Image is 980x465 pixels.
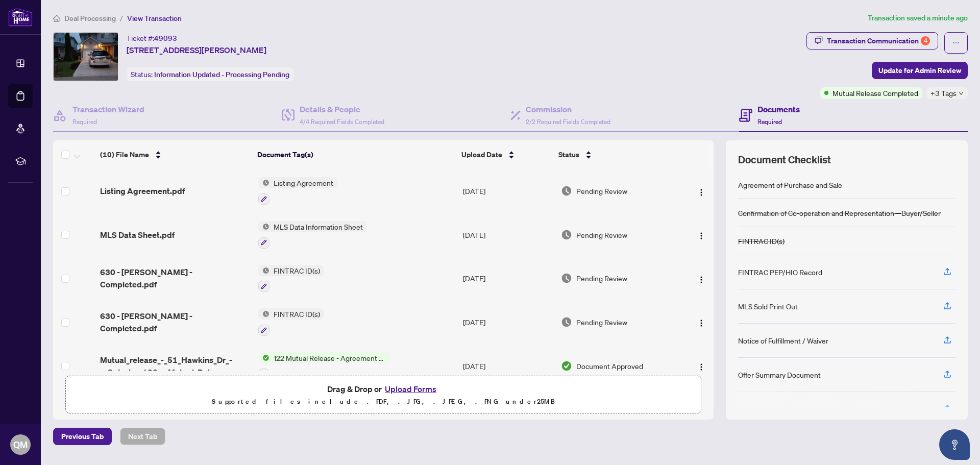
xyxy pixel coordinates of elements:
[738,369,821,380] div: Offer Summary Document
[120,12,123,24] li: /
[382,382,439,396] button: Upload Forms
[939,429,970,460] button: Open asap
[561,273,572,284] img: Document Status
[258,265,269,276] img: Status Icon
[738,266,822,278] div: FINTRAC PEP/HIO Record
[930,87,957,99] span: +3 Tags
[269,352,390,363] span: 122 Mutual Release - Agreement of Purchase and Sale
[53,15,60,22] span: home
[561,316,572,328] img: Document Status
[558,149,579,160] span: Status
[269,221,367,232] span: MLS Data Information Sheet
[554,140,676,169] th: Status
[269,308,324,320] span: FINTRAC ID(s)
[253,140,457,169] th: Document Tag(s)
[832,87,918,99] span: Mutual Release Completed
[561,185,572,197] img: Document Status
[526,118,610,126] span: 2/2 Required Fields Completed
[258,308,269,320] img: Status Icon
[459,257,556,301] td: [DATE]
[72,118,97,126] span: Required
[757,103,800,115] h4: Documents
[100,185,185,197] span: Listing Agreement.pdf
[258,265,324,292] button: Status IconFINTRAC ID(s)
[693,183,709,199] button: Logo
[921,36,930,45] div: 4
[100,310,250,334] span: 630 - [PERSON_NAME] - Completed.pdf
[697,188,705,197] img: Logo
[697,363,705,371] img: Logo
[952,39,960,46] span: ellipsis
[693,314,709,330] button: Logo
[154,34,177,43] span: 49093
[576,316,627,328] span: Pending Review
[300,118,384,126] span: 4/4 Required Fields Completed
[526,103,610,115] h4: Commission
[457,140,555,169] th: Upload Date
[757,118,782,126] span: Required
[697,232,705,240] img: Logo
[258,177,269,188] img: Status Icon
[127,32,177,44] div: Ticket #:
[827,33,930,49] div: Transaction Communication
[258,352,390,380] button: Status Icon122 Mutual Release - Agreement of Purchase and Sale
[868,12,968,24] article: Transaction saved a minute ago
[872,62,968,79] button: Update for Admin Review
[806,32,938,50] button: Transaction Communication4
[72,396,695,408] p: Supported files include .PDF, .JPG, .JPEG, .PNG under 25 MB
[327,382,439,396] span: Drag & Drop or
[100,149,149,160] span: (10) File Name
[66,376,701,414] span: Drag & Drop orUpload FormsSupported files include .PDF, .JPG, .JPEG, .PNG under25MB
[127,44,266,56] span: [STREET_ADDRESS][PERSON_NAME]
[738,335,828,346] div: Notice of Fulfillment / Waiver
[693,270,709,286] button: Logo
[459,344,556,388] td: [DATE]
[693,358,709,374] button: Logo
[64,14,116,23] span: Deal Processing
[561,229,572,240] img: Document Status
[300,103,384,115] h4: Details & People
[738,179,842,190] div: Agreement of Purchase and Sale
[72,103,144,115] h4: Transaction Wizard
[120,428,165,445] button: Next Tab
[127,14,182,23] span: View Transaction
[258,221,269,232] img: Status Icon
[100,266,250,290] span: 630 - [PERSON_NAME] - Completed.pdf
[693,227,709,243] button: Logo
[959,91,964,96] span: down
[269,265,324,276] span: FINTRAC ID(s)
[738,153,831,167] span: Document Checklist
[459,213,556,257] td: [DATE]
[561,360,572,372] img: Document Status
[8,8,33,27] img: logo
[461,149,502,160] span: Upload Date
[576,185,627,197] span: Pending Review
[576,273,627,284] span: Pending Review
[576,229,627,240] span: Pending Review
[697,276,705,284] img: Logo
[459,300,556,344] td: [DATE]
[269,177,337,188] span: Listing Agreement
[258,221,367,249] button: Status IconMLS Data Information Sheet
[127,67,293,81] div: Status:
[738,235,785,247] div: FINTRAC ID(s)
[53,428,112,445] button: Previous Tab
[100,229,175,241] span: MLS Data Sheet.pdf
[258,352,269,363] img: Status Icon
[738,301,798,312] div: MLS Sold Print Out
[96,140,253,169] th: (10) File Name
[697,319,705,327] img: Logo
[258,308,324,336] button: Status IconFINTRAC ID(s)
[258,177,337,205] button: Status IconListing Agreement
[459,169,556,213] td: [DATE]
[878,62,961,79] span: Update for Admin Review
[100,354,250,378] span: Mutual_release_-_51_Hawkins_Dr_-__Ontario__122_-_Mutual_Release EXECUTED.pdf
[13,437,28,452] span: QM
[61,428,104,445] span: Previous Tab
[576,360,643,372] span: Document Approved
[154,70,289,79] span: Information Updated - Processing Pending
[54,33,118,81] img: IMG-X12296217_1.jpg
[738,207,941,218] div: Confirmation of Co-operation and Representation—Buyer/Seller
